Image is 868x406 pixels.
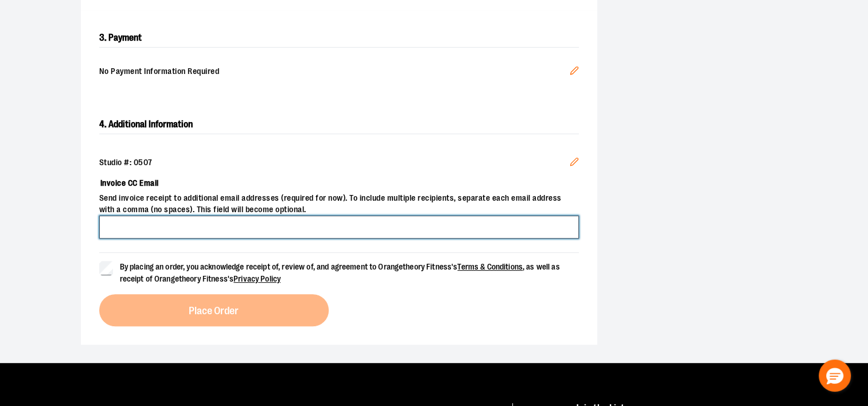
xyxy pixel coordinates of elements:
[99,261,113,275] input: By placing an order, you acknowledge receipt of, review of, and agreement to Orangetheory Fitness...
[99,29,579,48] h2: 3. Payment
[120,262,560,283] span: By placing an order, you acknowledge receipt of, review of, and agreement to Orangetheory Fitness...
[99,193,579,216] span: Send invoice receipt to additional email addresses (required for now). To include multiple recipi...
[99,115,579,134] h2: 4. Additional Information
[99,66,570,79] span: No Payment Information Required
[99,173,579,193] label: Invoice CC Email
[233,274,281,283] a: Privacy Policy
[457,262,523,271] a: Terms & Conditions
[560,57,588,88] button: Edit
[819,360,851,392] button: Hello, have a question? Let’s chat.
[99,157,579,169] div: Studio #: 0507
[560,148,588,179] button: Edit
